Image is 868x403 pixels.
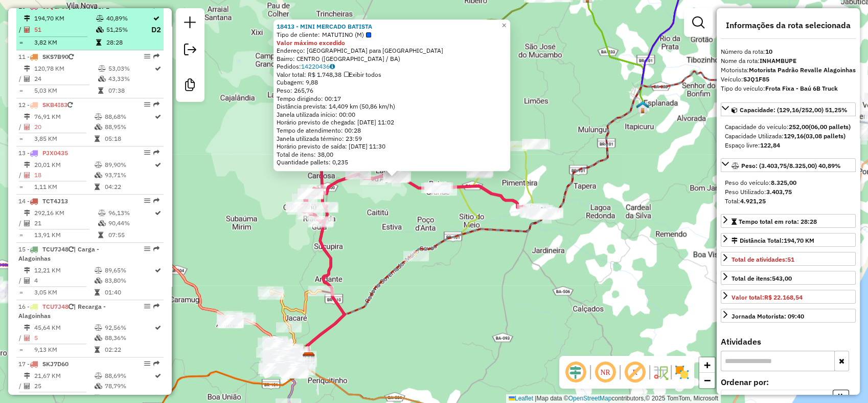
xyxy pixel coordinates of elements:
[34,74,98,84] td: 24
[24,220,30,226] i: Total de Atividades
[18,360,68,368] span: 17 -
[34,86,98,96] td: 5,03 KM
[277,151,507,159] div: Total de itens: 38,00
[725,197,852,206] div: Total:
[787,256,794,263] strong: 51
[277,55,507,63] div: Bairro: CENTRO ([GEOGRAPHIC_DATA] / BA)
[144,360,150,367] em: Opções
[809,123,851,131] strong: (06,00 pallets)
[18,101,73,109] span: 12 -
[95,373,102,379] i: % de utilização do peso
[180,39,200,62] a: Exportar sessão
[18,303,106,320] span: 16 -
[721,118,856,154] div: Capacidade: (129,16/252,00) 51,25%
[18,74,24,84] td: /
[151,24,161,36] p: D2
[18,134,24,144] td: =
[42,3,68,10] span: SJQ1F85
[725,122,852,132] div: Capacidade do veículo:
[322,31,371,39] span: MATUTINO (M)
[153,53,159,59] em: Rota exportada
[18,275,24,286] td: /
[277,95,507,103] div: Tempo dirigindo: 00:17
[104,275,154,286] td: 83,80%
[34,208,98,218] td: 292,16 KM
[302,352,315,365] img: Revalle Alagoinhas
[34,160,94,170] td: 20,01 KM
[277,142,507,151] div: Horário previsto de saída: [DATE] 11:30
[24,66,30,72] i: Distância Total
[24,335,30,341] i: Total de Atividades
[277,135,507,143] div: Janela utilizada término: 23:59
[155,267,161,273] i: Rota otimizada
[96,15,104,22] i: % de utilização do peso
[98,210,106,216] i: % de utilização do peso
[24,124,30,130] i: Total de Atividades
[24,162,30,168] i: Distância Total
[18,182,24,192] td: =
[95,335,102,341] i: % de utilização da cubagem
[108,208,154,218] td: 96,13%
[535,395,536,402] span: |
[721,158,856,172] a: Peso: (3.403,75/8.325,00) 40,89%
[721,233,856,247] a: Distância Total:194,70 KM
[34,63,98,74] td: 120,78 KM
[699,357,715,373] a: Zoom in
[104,287,154,298] td: 01:40
[721,376,856,388] label: Ordenar por:
[108,230,154,240] td: 07:55
[68,54,74,60] i: Veículo já utilizado nesta sessão
[34,381,94,391] td: 25
[509,395,533,402] a: Leaflet
[18,3,109,10] span: 10 -
[24,27,30,33] i: Total de Atividades
[721,290,856,304] a: Valor total:R$ 22.168,54
[96,39,101,46] i: Tempo total em rota
[721,56,856,66] div: Nome da rota:
[784,132,804,140] strong: 129,16
[98,220,106,226] i: % de utilização da cubagem
[104,265,154,275] td: 89,65%
[155,210,161,216] i: Rota otimizada
[344,71,381,78] span: Exibir todos
[721,214,856,228] a: Tempo total em rota: 28:28
[765,84,838,92] strong: Frota Fixa - Baú 6B Truck
[95,136,100,142] i: Tempo total em rota
[721,20,856,30] h4: Informações da rota selecionada
[95,383,102,389] i: % de utilização da cubagem
[277,159,507,167] div: Quantidade pallets: 0,235
[34,230,98,240] td: 13,91 KM
[277,39,345,47] strong: Valor máximo excedido
[34,112,94,122] td: 76,91 KM
[24,114,30,120] i: Distância Total
[18,37,24,48] td: =
[721,75,856,84] div: Veículo:
[34,134,94,144] td: 3,85 KM
[732,293,803,302] div: Valor total:
[721,309,856,323] a: Jornada Motorista: 09:40
[772,274,792,282] strong: 543,00
[506,394,721,403] div: Map data © contributors,© 2025 TomTom, Microsoft
[104,371,154,381] td: 88,69%
[277,62,507,71] div: Pedidos:
[24,76,30,82] i: Total de Atividades
[593,360,618,385] span: Ocultar NR
[95,114,102,120] i: % de utilização do peso
[144,150,150,156] em: Opções
[18,381,24,391] td: /
[18,333,24,343] td: /
[277,102,507,111] div: Distância prevista: 14,409 km (50,86 km/h)
[18,170,24,180] td: /
[277,71,507,79] div: Valor total: R$ 1.748,38
[24,267,30,273] i: Distância Total
[155,66,161,72] i: Rota otimizada
[18,393,24,403] td: =
[104,170,154,180] td: 93,71%
[277,79,507,87] div: Cubagem: 9,88
[34,323,94,333] td: 45,64 KM
[704,358,711,371] span: +
[732,236,814,245] div: Distância Total:
[104,381,154,391] td: 78,79%
[34,393,94,403] td: 0,87 KM
[721,252,856,266] a: Total de atividades:51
